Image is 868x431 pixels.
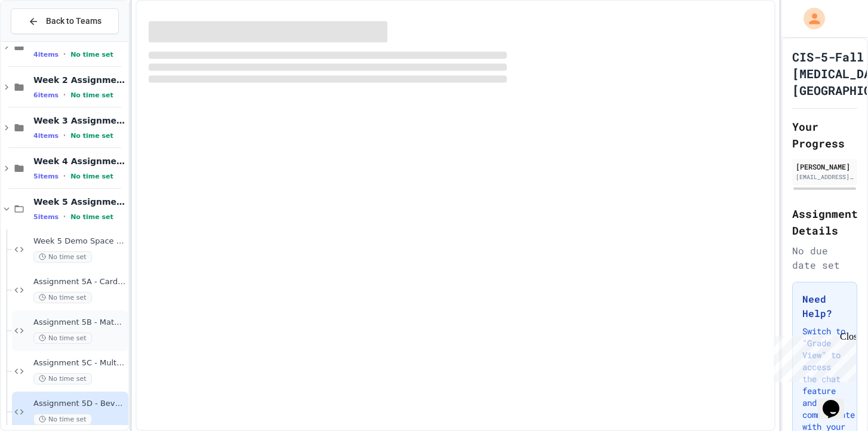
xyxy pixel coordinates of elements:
[33,91,59,99] span: 6 items
[70,173,113,180] span: No time set
[33,156,126,167] span: Week 4 Assignments
[33,292,92,303] span: No time set
[769,331,856,382] iframe: chat widget
[33,213,59,221] span: 5 items
[33,358,126,368] span: Assignment 5C - Multiplication Table for Jedi Academy
[33,132,59,140] span: 4 items
[70,91,113,99] span: No time set
[33,318,126,328] span: Assignment 5B - Math Tutor With Loops and Switch
[63,50,66,59] span: •
[33,51,59,59] span: 4 items
[791,5,828,32] div: My Account
[33,277,126,287] span: Assignment 5A - Card Guessing Game
[33,173,59,180] span: 5 items
[33,373,92,384] span: No time set
[33,75,126,85] span: Week 2 Assignments
[33,399,126,409] span: Assignment 5D - Beverage Menu
[33,115,126,126] span: Week 3 Assignments
[5,5,82,76] div: Chat with us now!Close
[63,212,66,221] span: •
[796,161,854,172] div: [PERSON_NAME]
[33,251,92,263] span: No time set
[802,292,847,321] h3: Need Help?
[33,196,126,207] span: Week 5 Assignments
[63,171,66,181] span: •
[33,333,92,344] span: No time set
[63,90,66,100] span: •
[796,173,854,181] div: [EMAIL_ADDRESS][DOMAIN_NAME]
[792,118,857,152] h2: Your Progress
[792,244,857,272] div: No due date set
[11,8,119,34] button: Back to Teams
[70,132,113,140] span: No time set
[70,51,113,59] span: No time set
[818,383,856,419] iframe: chat widget
[33,414,92,425] span: No time set
[46,15,101,27] span: Back to Teams
[70,213,113,221] span: No time set
[792,205,857,239] h2: Assignment Details
[33,236,126,247] span: Week 5 Demo Space - Sandbox
[63,131,66,140] span: •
